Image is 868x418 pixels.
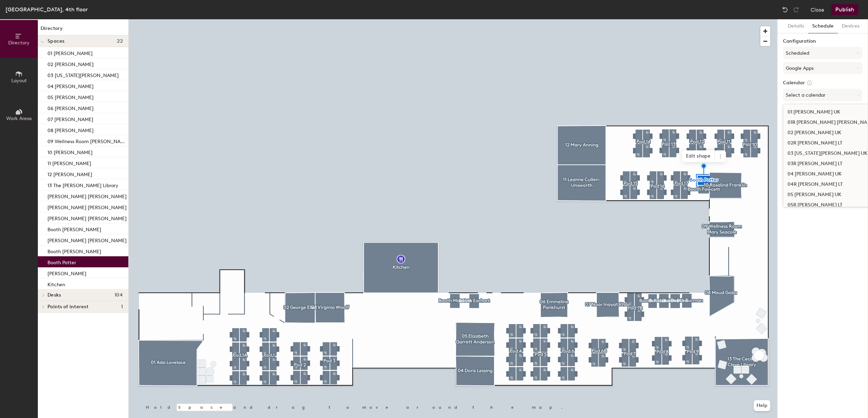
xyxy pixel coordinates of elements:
[47,214,127,222] p: [PERSON_NAME] [PERSON_NAME]
[47,280,65,288] p: Kitchen
[8,40,30,46] span: Directory
[47,39,65,44] span: Spaces
[831,4,858,15] button: Publish
[808,19,838,33] button: Schedule
[47,192,127,200] p: [PERSON_NAME] [PERSON_NAME]
[47,181,118,189] p: 13 The [PERSON_NAME] Library
[47,49,93,56] p: 01 [PERSON_NAME]
[6,5,88,14] div: [GEOGRAPHIC_DATA], 4th floor
[782,6,789,13] img: Undo
[838,19,864,33] button: Devices
[47,269,86,277] p: [PERSON_NAME]
[47,104,94,111] p: 06 [PERSON_NAME]
[47,82,94,89] p: 04 [PERSON_NAME]
[47,304,88,310] span: Points of interest
[783,62,862,74] button: Google Apps
[47,292,61,298] span: Desks
[47,126,94,133] p: 08 [PERSON_NAME]
[47,203,127,211] p: [PERSON_NAME] [PERSON_NAME]
[754,400,770,411] button: Help
[47,225,101,233] p: Booth [PERSON_NAME]
[47,236,127,244] p: [PERSON_NAME] [PERSON_NAME]
[117,39,123,44] span: 22
[38,25,128,35] h1: Directory
[811,4,824,15] button: Close
[47,115,93,122] p: 07 [PERSON_NAME]
[47,148,93,156] p: 10 [PERSON_NAME]
[47,159,91,167] p: 11 [PERSON_NAME]
[115,292,123,298] span: 104
[783,47,862,59] button: Scheduled
[783,89,862,101] button: Select a calendar
[47,60,94,67] p: 02 [PERSON_NAME]
[784,19,808,33] button: Details
[47,247,101,255] p: Booth [PERSON_NAME]
[47,137,127,144] p: 09 Wellness Room [PERSON_NAME]
[121,304,123,310] span: 1
[793,6,800,13] img: Redo
[47,71,119,78] p: 03 [US_STATE][PERSON_NAME]
[11,78,27,84] span: Layout
[783,39,862,44] label: Configuration
[682,150,715,162] span: Edit shape
[783,80,862,86] label: Calendar
[47,258,76,266] p: Booth Potter
[47,93,94,100] p: 05 [PERSON_NAME]
[6,116,32,121] span: Work Areas
[47,170,92,178] p: 12 [PERSON_NAME]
